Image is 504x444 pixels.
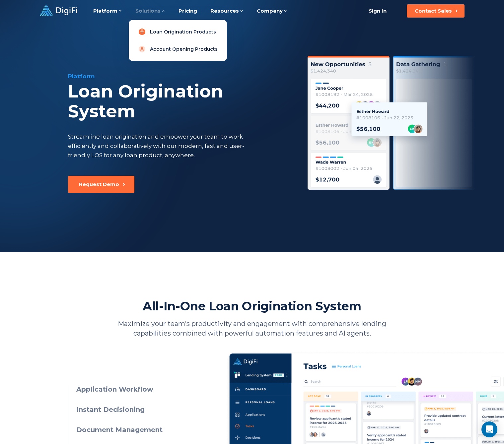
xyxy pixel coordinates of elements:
[407,4,465,18] button: Contact Sales
[68,132,256,160] div: Streamline loan origination and empower your team to work efficiently and collaboratively with ou...
[68,72,291,80] div: Platform
[481,421,497,437] div: Open Intercom Messenger
[415,8,452,14] div: Contact Sales
[134,25,222,38] a: Loan Origination Products
[68,82,291,121] div: Loan Origination System
[76,405,197,414] h3: Instant Decisioning
[108,319,396,338] p: Maximize your team’s productivity and engagement with comprehensive lending capabilities combined...
[361,4,395,18] a: Sign In
[143,298,361,314] h2: All-In-One Loan Origination System
[76,425,197,435] h3: Document Management
[76,385,197,394] h3: Application Workflow
[134,42,222,56] a: Account Opening Products
[68,176,134,193] button: Request Demo
[79,181,119,188] div: Request Demo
